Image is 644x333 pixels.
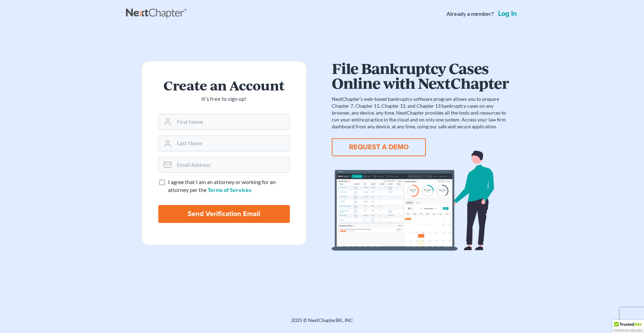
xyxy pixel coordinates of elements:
[158,205,290,223] input: Send Verification Email
[174,136,289,151] input: Last Name
[126,317,518,329] div: 2025 © NextChapterBK, INC
[497,10,518,17] a: Log in
[158,95,290,103] p: It’s free to sign up!
[612,320,644,333] div: TrustedSite Certified
[446,10,494,18] strong: Already a member?
[174,114,289,129] input: First Name
[332,61,509,90] h1: File Bankruptcy Cases Online with NextChapter
[332,138,426,156] button: REQUEST A DEMO
[174,157,289,172] input: Email Address
[208,186,251,193] a: Terms of Services
[158,78,290,92] h2: Create an Account
[332,96,509,130] p: NextChapter’s web-based bankruptcy software program allows you to prepare Chapter 7, Chapter 11, ...
[332,151,509,251] img: dashboard-867a026336fddd4d87f0941869007d5e2a59e2bc3a7d80a2916e9f42c0117099.svg
[168,179,276,193] span: I agree that I am an attorney or working for an attorney per the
